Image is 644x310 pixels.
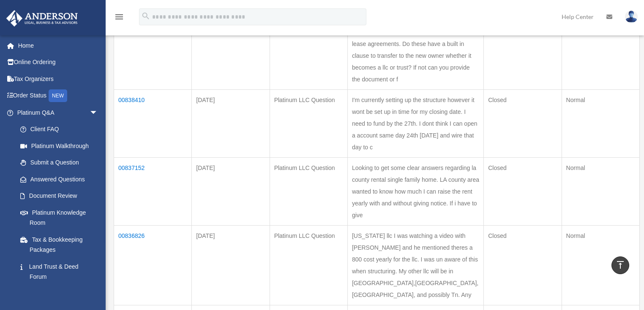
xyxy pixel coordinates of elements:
[562,225,639,305] td: Normal
[347,157,483,225] td: Looking to get some clear answers regarding la county rental single family home. LA county area w...
[192,157,270,225] td: [DATE]
[6,87,111,105] a: Order StatusNEW
[270,225,347,305] td: Platinum LLC Question
[12,137,106,154] a: Platinum Walkthrough
[192,22,270,89] td: [DATE]
[114,89,192,157] td: 00838410
[4,10,80,27] img: Anderson Advisors Platinum Portal
[484,157,562,225] td: Closed
[192,89,270,157] td: [DATE]
[114,22,192,89] td: 00839419
[12,231,106,258] a: Tax & Bookkeeping Packages
[114,157,192,225] td: 00837152
[6,37,111,54] a: Home
[484,22,562,89] td: Closed
[270,89,347,157] td: Platinum LLC Question
[114,225,192,305] td: 00836826
[6,70,111,87] a: Tax Organizers
[114,15,124,22] a: menu
[562,157,639,225] td: Normal
[12,258,106,285] a: Land Trust & Deed Forum
[12,204,106,231] a: Platinum Knowledge Room
[562,89,639,157] td: Normal
[615,260,625,270] i: vertical_align_top
[347,22,483,89] td: I'm in [US_STATE] and use standard ca realtor lease agreements. Do these have a built in clause t...
[114,12,124,22] i: menu
[12,171,102,188] a: Answered Questions
[270,22,347,89] td: Platinum LLC Question
[625,11,638,23] img: User Pic
[270,157,347,225] td: Platinum LLC Question
[192,225,270,305] td: [DATE]
[49,89,67,102] div: NEW
[611,256,629,274] a: vertical_align_top
[347,89,483,157] td: I'm currently setting up the structure however it wont be set up in time for my closing date. I n...
[12,188,106,205] a: Document Review
[562,22,639,89] td: Normal
[6,54,111,71] a: Online Ordering
[12,121,106,138] a: Client FAQ
[12,154,106,171] a: Submit a Question
[484,225,562,305] td: Closed
[141,11,150,21] i: search
[6,104,106,121] a: Platinum Q&Aarrow_drop_down
[347,225,483,305] td: [US_STATE] llc I was watching a video with [PERSON_NAME] and he mentioned theres a 800 cost yearl...
[90,104,106,121] span: arrow_drop_down
[484,89,562,157] td: Closed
